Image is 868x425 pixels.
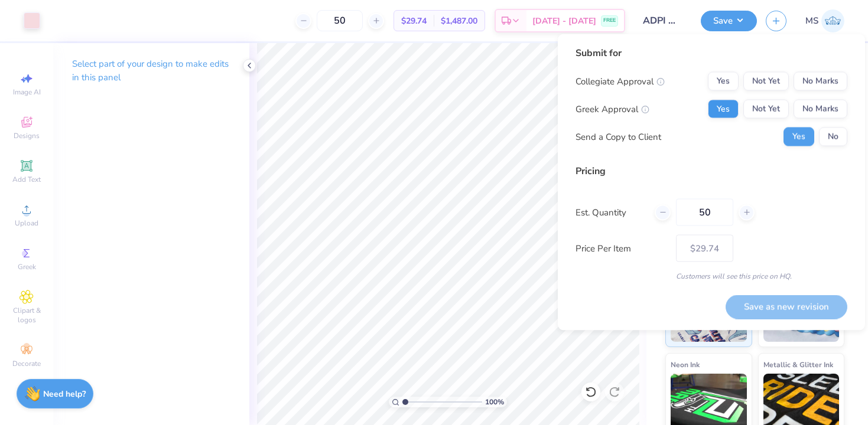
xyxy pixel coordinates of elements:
[18,262,36,272] span: Greek
[576,74,665,88] div: Collegiate Approval
[576,46,847,60] div: Submit for
[13,87,41,97] span: Image AI
[441,15,477,27] span: $1,487.00
[794,100,847,119] button: No Marks
[603,17,616,25] span: FREE
[805,14,818,28] span: MS
[708,100,739,119] button: Yes
[15,218,38,228] span: Upload
[671,358,700,371] span: Neon Ink
[794,72,847,91] button: No Marks
[676,199,733,226] input: – –
[819,127,847,146] button: No
[821,9,844,32] img: Meredith Shults
[12,359,41,368] span: Decorate
[12,175,41,184] span: Add Text
[576,241,667,255] label: Price Per Item
[805,9,844,32] a: MS
[784,127,814,146] button: Yes
[708,72,739,91] button: Yes
[576,102,649,116] div: Greek Approval
[43,388,86,400] strong: Need help?
[701,11,757,31] button: Save
[6,306,47,325] span: Clipart & logos
[743,100,789,119] button: Not Yet
[317,10,363,31] input: – –
[743,72,789,91] button: Not Yet
[401,15,427,27] span: $29.74
[14,131,40,140] span: Designs
[576,164,847,178] div: Pricing
[763,358,833,371] span: Metallic & Glitter Ink
[576,205,646,219] label: Est. Quantity
[576,271,847,282] div: Customers will see this price on HQ.
[72,57,230,84] p: Select part of your design to make edits in this panel
[634,9,692,32] input: Untitled Design
[576,130,661,143] div: Send a Copy to Client
[485,397,504,407] span: 100 %
[532,15,596,27] span: [DATE] - [DATE]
